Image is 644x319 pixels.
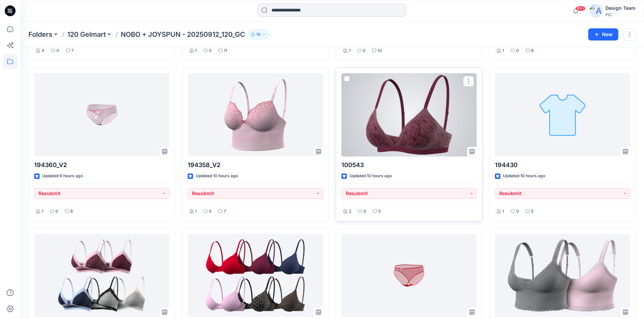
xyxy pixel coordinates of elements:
p: 7 [224,208,226,215]
p: 1 [502,208,504,215]
p: Updated 10 hours ago [503,172,545,180]
a: 194378 [495,234,630,317]
p: 0 [516,47,519,54]
div: Design Team [605,4,636,12]
p: 194430 [495,160,630,170]
p: 0 [363,47,365,54]
p: 0 [209,47,212,54]
p: 1 [195,47,197,54]
a: 120 Gelmart [67,30,106,39]
p: Updated 10 hours ago [196,172,238,180]
button: New [588,28,618,41]
a: 194358_V2 [188,73,323,157]
p: 0 [516,208,519,215]
p: 4 [42,47,44,54]
p: 194360_V2 [34,160,169,170]
p: 8 [531,47,534,54]
a: 100543 [341,73,477,157]
p: 100543 [341,160,477,170]
p: Updated 10 hours ago [350,172,392,180]
div: PIC [605,12,636,17]
p: 1 [502,47,504,54]
p: 1 [349,47,351,54]
span: 99+ [575,6,586,11]
a: Folders [28,30,52,39]
p: 2 [349,208,351,215]
p: 8 [70,208,73,215]
p: Updated 9 hours ago [42,172,83,180]
p: NOBO + JOYSPUN - 20250912_120_GC [121,30,245,39]
p: 10 [378,47,382,54]
img: avatar [589,4,603,18]
p: 1 [42,208,43,215]
p: 0 [55,208,58,215]
p: 5 [378,208,381,215]
a: 194376_V1 [341,234,477,317]
p: 5 [531,208,533,215]
p: 11 [224,47,227,54]
p: 10 [256,31,261,38]
p: 194358_V2 [188,160,323,170]
p: 7 [71,47,74,54]
a: 194360_V2 [34,73,169,157]
a: 194438 [34,234,169,317]
a: 171397-OPP Push Up [188,234,323,317]
p: 1 [195,208,197,215]
p: 0 [363,208,366,215]
p: 0 [209,208,212,215]
a: 194430 [495,73,630,157]
button: 10 [248,30,269,39]
p: 0 [56,47,59,54]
